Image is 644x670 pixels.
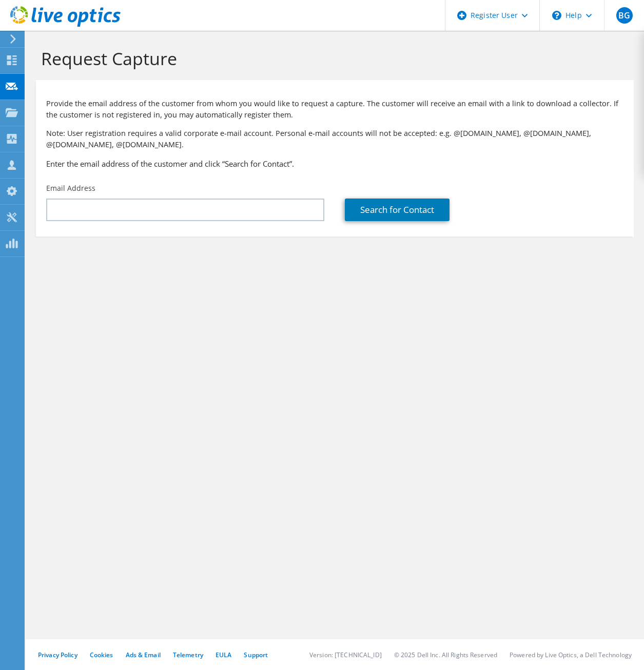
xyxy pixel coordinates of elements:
a: Ads & Email [126,651,161,659]
p: Note: User registration requires a valid corporate e-mail account. Personal e-mail accounts will ... [46,128,623,150]
a: EULA [216,651,231,659]
h1: Request Capture [41,48,623,69]
a: Search for Contact [345,199,450,221]
a: Privacy Policy [38,651,77,659]
p: Provide the email address of the customer from whom you would like to request a capture. The cust... [46,98,623,121]
a: Cookies [90,651,113,659]
a: Telemetry [173,651,203,659]
h3: Enter the email address of the customer and click “Search for Contact”. [46,158,623,169]
svg: \n [552,11,561,20]
a: Support [244,651,268,659]
li: Version: [TECHNICAL_ID] [309,651,382,659]
li: © 2025 Dell Inc. All Rights Reserved [394,651,497,659]
span: BG [616,7,633,24]
label: Email Address [46,183,95,193]
li: Powered by Live Optics, a Dell Technology [510,651,632,659]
